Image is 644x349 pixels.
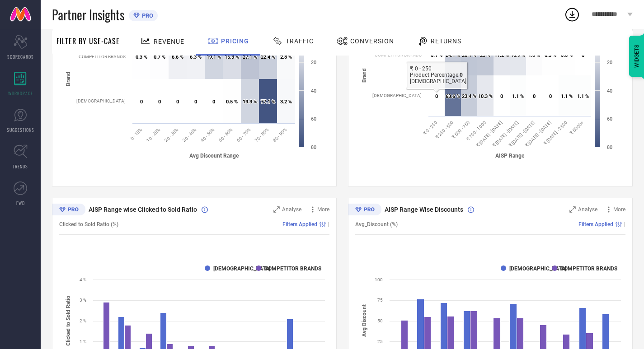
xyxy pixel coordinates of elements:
[475,120,503,148] text: ₹ [DATE] - [DATE]
[226,99,238,105] text: 0.5 %
[65,296,71,346] tspan: Clicked to Sold Ratio
[607,88,612,94] text: 40
[512,93,524,99] text: 1.1 %
[273,206,280,213] svg: Zoom
[560,265,617,272] text: COMPETITOR BRANDS
[164,127,179,143] text: 20 - 30%
[613,206,625,213] span: More
[213,265,270,272] text: [DEMOGRAPHIC_DATA]
[569,120,585,135] text: ₹ 5000+
[355,221,398,228] span: Avg_Discount (%)
[272,127,288,143] text: 80 - 90%
[372,93,422,98] text: [DEMOGRAPHIC_DATA]
[524,120,552,148] text: ₹ [DATE] - [DATE]
[225,54,239,60] text: 15.3 %
[478,93,493,99] text: 10.3 %
[311,88,316,94] text: 40
[7,53,34,60] span: SCORECARDS
[385,206,463,213] span: AISP Range Wise Discounts
[577,93,589,99] text: 1.1 %
[561,93,573,99] text: 1.1 %
[500,93,503,99] text: 0
[361,304,367,337] tspan: Avg Discount
[158,99,161,105] text: 0
[129,127,143,140] text: 0 - 10%
[549,93,552,99] text: 0
[261,99,275,105] text: 77.1 %
[254,127,270,143] text: 70 - 80%
[212,99,215,105] text: 0
[350,37,394,45] span: Conversion
[607,144,612,150] text: 80
[80,339,86,344] text: 1 %
[189,153,239,159] tspan: Avg Discount Range
[578,221,613,228] span: Filters Applied
[361,68,367,82] tspan: Brand
[282,206,301,213] span: Analyse
[8,90,33,97] span: WORKSPACE
[13,163,28,170] span: TRENDS
[311,116,316,122] text: 60
[328,221,329,228] span: |
[243,54,257,60] text: 27.1 %
[280,99,292,105] text: 3.2 %
[564,6,580,23] div: Open download list
[65,71,71,86] tspan: Brand
[52,204,85,217] div: Premium
[542,120,568,145] text: ₹ [DATE] - 2500
[311,144,316,150] text: 80
[76,98,126,103] text: [DEMOGRAPHIC_DATA]
[286,37,314,45] span: Traffic
[261,54,275,60] text: 22.4 %
[56,36,120,47] span: Filter By Use-Case
[154,38,184,45] span: Revenue
[176,99,179,105] text: 0
[7,126,34,133] span: SUGGESTIONS
[462,93,476,99] text: 23.4 %
[508,120,536,148] text: ₹ [DATE] - [DATE]
[569,206,576,213] svg: Zoom
[280,54,292,60] text: 2.8 %
[377,298,383,302] text: 75
[451,120,471,140] text: ₹ 500 - 750
[578,206,597,213] span: Analyse
[200,127,216,143] text: 40 - 50%
[243,99,257,105] text: 19.3 %
[607,116,612,122] text: 60
[52,5,124,24] span: Partner Insights
[154,54,165,60] text: 0.7 %
[80,318,86,323] text: 2 %
[495,152,525,158] tspan: AISP Range
[89,206,197,213] span: AISP Range wise Clicked to Sold Ratio
[348,204,381,217] div: Premium
[446,93,460,99] text: 63.6 %
[218,127,234,143] text: 50 - 60%
[509,265,566,272] text: [DEMOGRAPHIC_DATA]
[311,60,316,65] text: 20
[317,206,329,213] span: More
[194,99,197,105] text: 0
[607,60,612,65] text: 20
[16,200,25,206] span: FWD
[146,127,161,143] text: 10 - 20%
[377,318,383,323] text: 50
[422,120,438,135] text: ₹ 0 - 250
[431,37,461,45] span: Returns
[377,339,383,344] text: 25
[435,120,455,140] text: ₹ 250 - 500
[221,37,249,45] span: Pricing
[282,221,317,228] span: Filters Applied
[492,120,520,148] text: ₹ [DATE] - [DATE]
[207,54,221,60] text: 19.1 %
[136,54,147,60] text: 0.3 %
[236,127,252,143] text: 60 - 70%
[172,54,183,60] text: 6.6 %
[80,277,86,282] text: 4 %
[375,277,383,282] text: 100
[465,120,487,141] text: ₹ 750 - 1000
[80,298,86,302] text: 3 %
[140,12,153,19] span: PRO
[624,221,625,228] span: |
[79,54,126,59] text: COMPETITOR BRANDS
[190,54,202,60] text: 6.3 %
